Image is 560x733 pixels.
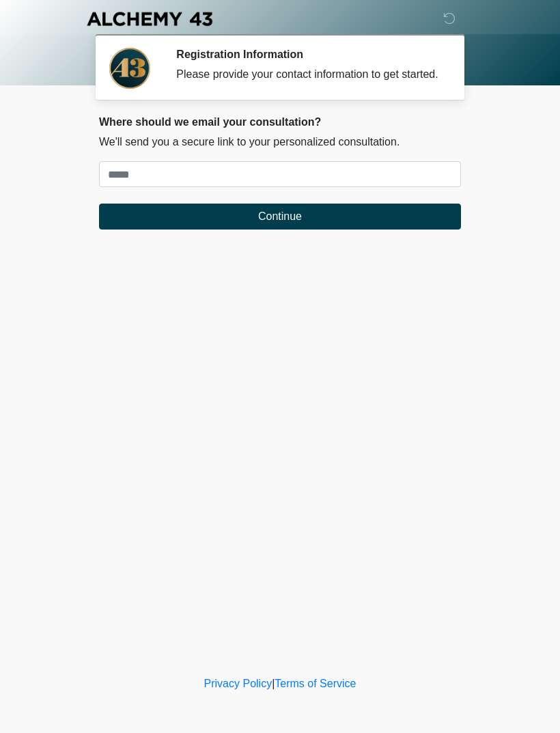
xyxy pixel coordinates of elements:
[99,134,461,150] p: We'll send you a secure link to your personalized consultation.
[275,678,356,689] a: Terms of Service
[85,10,214,27] img: Alchemy 43 Logo
[109,48,150,89] img: Agent Avatar
[176,66,440,83] div: Please provide your contact information to get started.
[99,204,461,230] button: Continue
[176,48,440,61] h2: Registration Information
[99,115,461,128] h2: Where should we email your consultation?
[204,678,272,689] a: Privacy Policy
[272,678,275,689] a: |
